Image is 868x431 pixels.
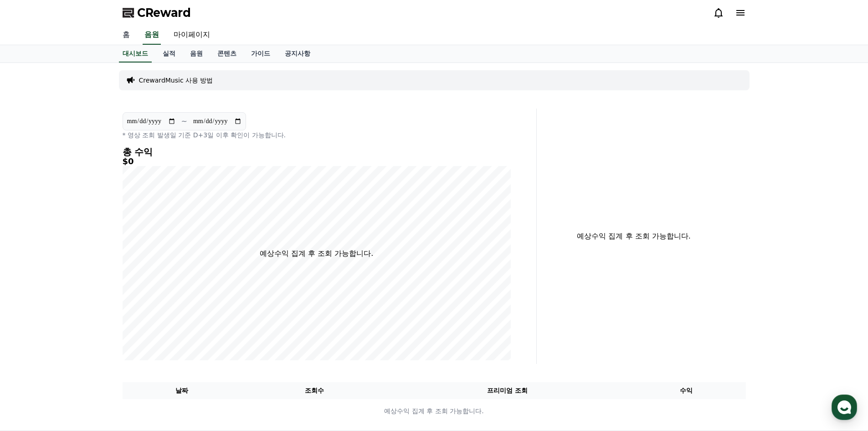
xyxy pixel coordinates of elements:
[3,289,60,312] a: 홈
[123,406,745,416] p: 예상수익 집계 후 조회 가능합니다.
[119,45,152,62] a: 대시보드
[123,382,241,399] th: 날짜
[123,130,511,140] p: * 영상 조회 발생일 기준 D+3일 이후 확인이 가능합니다.
[260,248,373,259] p: 예상수익 집계 후 조회 가능합니다.
[83,303,94,311] span: 대화
[244,45,277,62] a: 가이드
[210,45,244,62] a: 콘텐츠
[143,26,161,45] a: 음원
[166,26,217,45] a: 마이페이지
[123,157,511,166] h5: $0
[241,382,387,399] th: 조회수
[181,116,187,127] p: ~
[137,5,191,20] span: CReward
[183,45,210,62] a: 음원
[123,5,191,20] a: CReward
[139,76,213,85] a: CrewardMusic 사용 방법
[123,147,511,157] h4: 총 수익
[277,45,318,62] a: 공지사항
[388,382,627,399] th: 프리미엄 조회
[627,382,746,399] th: 수익
[118,289,175,312] a: 설정
[544,231,724,242] p: 예상수익 집계 후 조회 가능합니다.
[155,45,183,62] a: 실적
[115,26,137,45] a: 홈
[60,289,118,312] a: 대화
[141,303,152,310] span: 설정
[29,303,34,310] span: 홈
